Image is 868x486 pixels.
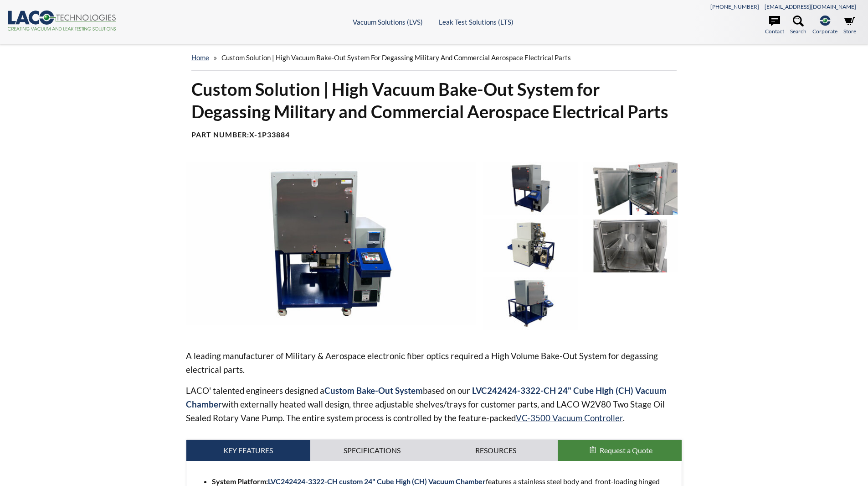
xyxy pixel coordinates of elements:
[221,53,571,62] span: Custom Solution | High Vacuum Bake-Out System for Degassing Military and Commercial Aerospace Ele...
[765,3,856,10] a: [EMAIL_ADDRESS][DOMAIN_NAME]
[423,385,470,396] span: based on our
[483,277,578,330] img: Thermal Vacuum System for Degassing Electrical Parts, front view, angled
[710,3,759,10] a: [PHONE_NUMBER]
[516,413,623,423] a: VC-3500 Vacuum Controller
[812,27,837,36] span: Corporate
[434,440,558,461] a: Resources
[439,18,514,26] a: Leak Test Solutions (LTS)
[191,53,209,62] a: home
[843,16,856,36] a: Store
[186,349,683,376] p: A leading manufacturer of Military & Aerospace electronic fiber optics required a High Volume Bak...
[483,219,578,272] img: Thermal Vacuum System for Degassing Electrical Parts, rear view
[186,384,683,425] p: LACO' talented engineers designed a with externally heated wall design, three adjustable shelves/...
[324,385,423,396] strong: Custom Bake-Out System
[191,45,677,71] div: »
[600,446,652,455] span: Request a Quote
[583,162,678,214] img: Thermal Vacuum System for Degassing Electrical Parts, chamber door open
[558,440,682,461] button: Request a Quote
[353,18,423,26] a: Vacuum Solutions (LVS)
[268,477,486,486] strong: LVC242424-3322-CH custom 24" Cube High (CH) Vacuum Chamber
[790,16,806,36] a: Search
[483,162,578,214] img: Thermal Vacuum System for Degassing Electrical Parts, front view, angled
[186,162,477,325] img: Thermal Vacuum System for Degassing Electrical Parts, front view
[186,440,310,461] a: Key Features
[472,385,556,396] strong: LVC242424-3322-CH
[191,130,677,140] h4: Part Number:
[249,130,290,139] b: X-1P33884
[765,16,784,36] a: Contact
[212,477,268,486] strong: System Platform:
[583,219,678,272] img: Thermal Vacuum System for Degassing Electrical Parts, chamber internal
[310,440,434,461] a: Specifications
[191,78,677,123] h1: Custom Solution | High Vacuum Bake-Out System for Degassing Military and Commercial Aerospace Ele...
